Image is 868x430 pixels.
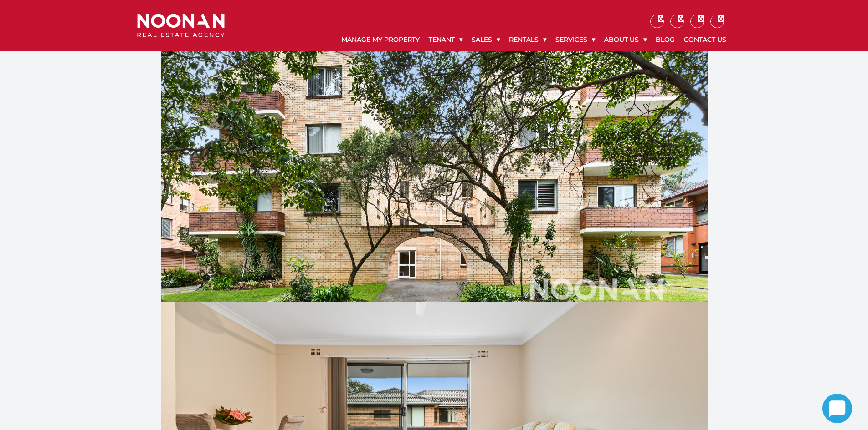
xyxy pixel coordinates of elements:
a: Manage My Property [337,28,424,51]
a: Sales [467,28,504,51]
img: Noonan Real Estate Agency [137,14,225,38]
a: Services [551,28,600,51]
a: Contact Us [679,28,731,51]
a: Tenant [424,28,467,51]
a: About Us [600,28,651,51]
a: Rentals [504,28,551,51]
a: Blog [651,28,679,51]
